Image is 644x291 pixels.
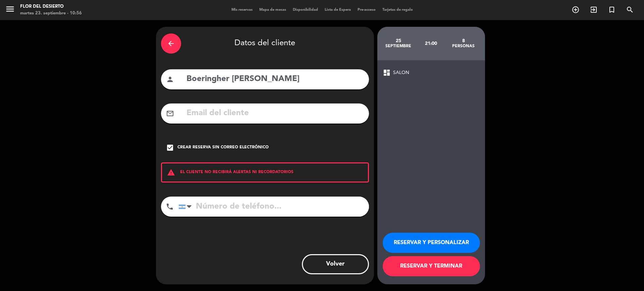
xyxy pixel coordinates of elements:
input: Número de teléfono... [178,197,369,217]
div: Datos del cliente [161,32,369,55]
button: RESERVAR Y TERMINAR [383,256,480,276]
div: FLOR DEL DESIERTO [20,3,82,10]
i: phone [166,203,174,211]
i: add_circle_outline [572,6,580,14]
span: Disponibilidad [289,8,321,12]
span: Lista de Espera [321,8,354,12]
div: Argentina: +54 [179,197,194,216]
i: turned_in_not [608,6,616,14]
input: Nombre del cliente [186,72,364,86]
button: Volver [302,254,369,274]
input: Email del cliente [186,106,364,120]
span: SALON [393,69,409,77]
span: dashboard [383,69,391,77]
span: Mapa de mesas [256,8,289,12]
button: menu [5,4,15,16]
i: mail_outline [166,110,174,118]
i: arrow_back [167,40,175,48]
button: RESERVAR Y PERSONALIZAR [383,233,480,253]
span: Tarjetas de regalo [379,8,416,12]
div: 25 [382,38,415,44]
div: personas [447,44,480,49]
span: Mis reservas [228,8,256,12]
div: 21:00 [415,32,447,55]
i: exit_to_app [590,6,598,14]
div: septiembre [382,44,415,49]
i: warning [162,168,180,176]
i: menu [5,4,15,14]
i: check_box [166,144,174,152]
i: person [166,75,174,83]
i: search [626,6,634,14]
div: 8 [447,38,480,44]
div: martes 23. septiembre - 10:56 [20,10,82,17]
div: Crear reserva sin correo electrónico [177,144,269,151]
span: Pre-acceso [354,8,379,12]
div: EL CLIENTE NO RECIBIRÁ ALERTAS NI RECORDATORIOS [161,162,369,183]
